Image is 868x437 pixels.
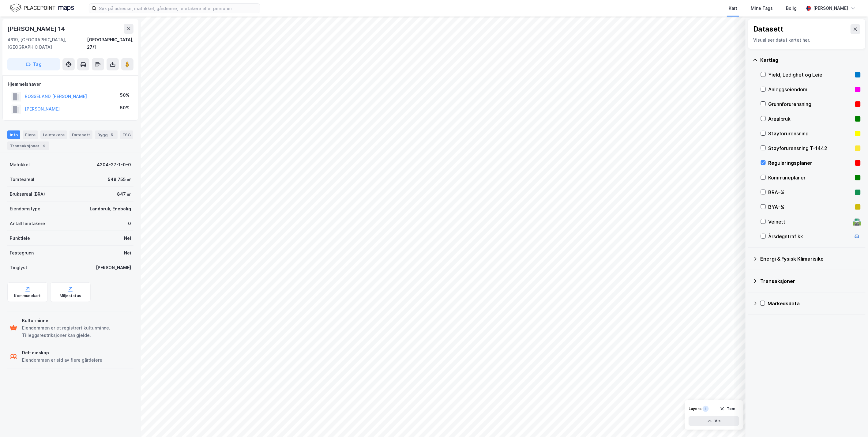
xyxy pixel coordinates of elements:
[22,317,131,324] div: Kulturminne
[120,92,130,99] div: 50%
[703,406,709,412] div: 1
[22,349,102,356] div: Delt eieskap
[14,293,41,298] div: Kommunekart
[768,189,853,196] div: BRA–%
[768,100,853,108] div: Grunnforurensning
[768,71,853,78] div: Yield, Ledighet og Leie
[768,203,853,211] div: BYA–%
[117,190,131,198] div: 847 ㎡
[753,36,860,44] div: Visualiser data i kartet her.
[22,324,131,339] div: Eiendommen er et registrert kulturminne. Tilleggsrestriksjoner kan gjelde.
[768,174,853,181] div: Kommuneplaner
[7,36,87,51] div: 4619, [GEOGRAPHIC_DATA], [GEOGRAPHIC_DATA]
[768,115,853,122] div: Arealbruk
[97,161,131,168] div: 4204-27-1-0-0
[7,130,20,139] div: Info
[768,145,853,152] div: Støyforurensning T-1442
[10,205,40,213] div: Eiendomstype
[23,130,38,139] div: Eiere
[786,5,797,12] div: Bolig
[768,159,853,167] div: Reguleringsplaner
[768,233,851,240] div: Årsdøgntrafikk
[768,300,861,307] div: Markedsdata
[837,408,868,437] div: Kontrollprogram for chat
[760,56,861,64] div: Kartlag
[96,264,131,271] div: [PERSON_NAME]
[108,176,131,183] div: 548 755 ㎡
[109,132,115,138] div: 5
[689,416,739,426] button: Vis
[716,404,739,414] button: Tøm
[90,205,131,213] div: Landbruk, Enebolig
[853,218,861,226] div: 🛣️
[10,235,30,242] div: Punktleie
[120,104,130,111] div: 50%
[729,5,737,12] div: Kart
[7,58,60,70] button: Tag
[7,24,66,34] div: [PERSON_NAME] 14
[60,293,81,298] div: Miljøstatus
[41,143,47,149] div: 4
[124,235,131,242] div: Nei
[768,130,853,137] div: Støyforurensning
[10,176,34,183] div: Tomteareal
[768,218,851,225] div: Veinett
[40,130,67,139] div: Leietakere
[124,249,131,257] div: Nei
[751,5,773,12] div: Mine Tags
[95,130,118,139] div: Bygg
[689,406,701,411] div: Layers
[10,161,30,168] div: Matrikkel
[8,81,133,88] div: Hjemmelshaver
[10,3,74,13] img: logo.f888ab2527a4732fd821a326f86c7f29.svg
[768,86,853,93] div: Anleggseiendom
[96,4,260,13] input: Søk på adresse, matrikkel, gårdeiere, leietakere eller personer
[128,220,131,227] div: 0
[837,408,868,437] iframe: Chat Widget
[10,190,45,198] div: Bruksareal (BRA)
[814,5,848,12] div: [PERSON_NAME]
[70,130,92,139] div: Datasett
[87,36,133,51] div: [GEOGRAPHIC_DATA], 27/1
[10,220,45,227] div: Antall leietakere
[7,141,49,150] div: Transaksjoner
[22,356,102,364] div: Eiendommen er eid av flere gårdeiere
[760,277,861,285] div: Transaksjoner
[120,130,133,139] div: ESG
[10,264,27,271] div: Tinglyst
[753,24,783,34] div: Datasett
[10,249,34,257] div: Festegrunn
[760,255,861,262] div: Energi & Fysisk Klimarisiko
